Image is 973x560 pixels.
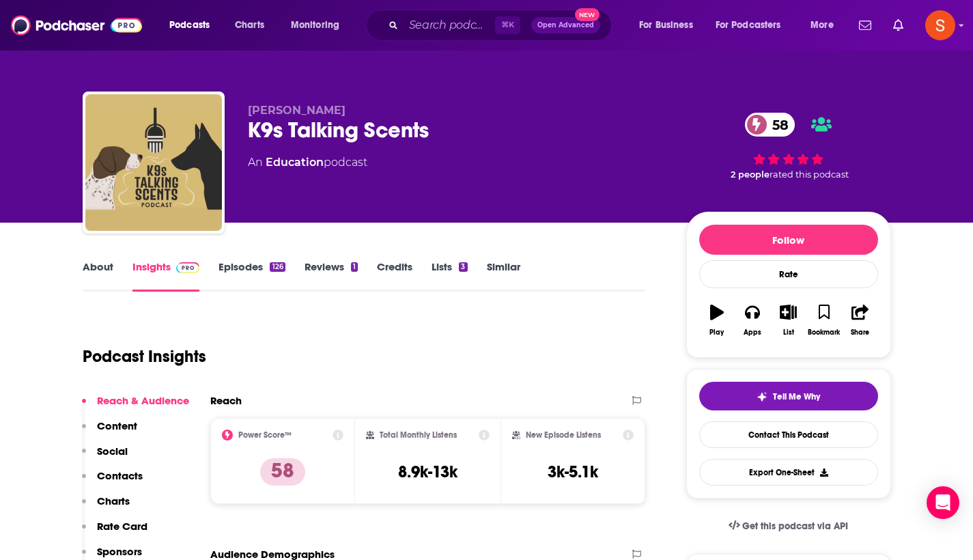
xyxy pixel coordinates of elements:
button: List [770,296,806,345]
span: [PERSON_NAME] [248,104,346,117]
p: Charts [97,494,130,507]
a: Lists3 [432,260,467,292]
span: For Business [639,16,693,35]
span: Tell Me Why [773,391,820,402]
span: Logged in as sadie76317 [925,10,955,40]
div: Share [851,328,869,337]
span: Get this podcast via API [742,520,848,532]
p: Content [97,419,137,432]
img: User Profile [925,10,955,40]
a: Credits [377,260,412,292]
span: 58 [759,113,795,137]
div: Apps [744,328,761,337]
img: Podchaser Pro [176,262,200,273]
a: Similar [487,260,520,292]
button: open menu [801,14,851,36]
button: Apps [735,296,770,345]
button: open menu [630,14,710,36]
p: Contacts [97,469,143,482]
p: Reach & Audience [97,394,189,407]
button: Social [82,445,128,470]
div: 1 [351,262,358,272]
div: An podcast [248,154,367,171]
span: For Podcasters [716,16,781,35]
span: 2 people [731,169,770,180]
span: More [810,16,834,35]
button: Open AdvancedNew [531,17,600,33]
h2: Total Monthly Listens [380,430,457,440]
button: open menu [281,14,357,36]
button: open menu [160,14,227,36]
p: Rate Card [97,520,147,533]
button: tell me why sparkleTell Me Why [699,382,878,410]
h2: Power Score™ [238,430,292,440]
p: Social [97,445,128,458]
a: Reviews1 [305,260,358,292]
button: Share [842,296,877,345]
button: Contacts [82,469,143,494]
a: About [83,260,113,292]
div: Rate [699,260,878,288]
h2: New Episode Listens [526,430,601,440]
span: New [575,8,600,21]
div: 126 [270,262,285,272]
a: Episodes126 [218,260,285,292]
div: Play [709,328,724,337]
span: Monitoring [291,16,339,35]
a: Charts [226,14,272,36]
button: Play [699,296,735,345]
span: Podcasts [169,16,210,35]
button: open menu [707,14,801,36]
a: InsightsPodchaser Pro [132,260,200,292]
div: Bookmark [808,328,840,337]
a: Show notifications dropdown [854,14,877,37]
span: rated this podcast [770,169,849,180]
p: Sponsors [97,545,142,558]
img: Podchaser - Follow, Share and Rate Podcasts [11,12,142,38]
button: Follow [699,225,878,255]
div: Search podcasts, credits, & more... [379,10,625,41]
div: List [783,328,794,337]
img: K9s Talking Scents [85,94,222,231]
a: Show notifications dropdown [888,14,909,37]
span: Open Advanced [537,22,594,29]
input: Search podcasts, credits, & more... [404,14,495,36]
h2: Reach [210,394,242,407]
p: 58 [260,458,305,486]
a: 58 [745,113,795,137]
button: Content [82,419,137,445]
a: Education [266,156,324,169]
a: Contact This Podcast [699,421,878,448]
button: Export One-Sheet [699,459,878,486]
div: Open Intercom Messenger [927,486,959,519]
button: Charts [82,494,130,520]
h3: 3k-5.1k [548,462,598,482]
img: tell me why sparkle [757,391,767,402]
button: Rate Card [82,520,147,545]
span: ⌘ K [495,16,520,34]
h3: 8.9k-13k [398,462,457,482]
button: Show profile menu [925,10,955,40]
div: 3 [459,262,467,272]
button: Bookmark [806,296,842,345]
div: 58 2 peoplerated this podcast [686,104,891,188]
a: Get this podcast via API [718,509,860,543]
span: Charts [235,16,264,35]
h1: Podcast Insights [83,346,206,367]
button: Reach & Audience [82,394,189,419]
